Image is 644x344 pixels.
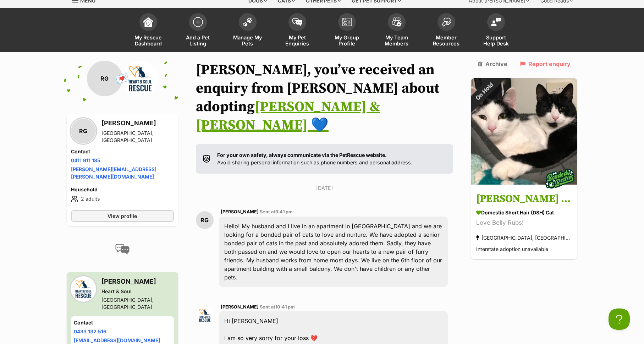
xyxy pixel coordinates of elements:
iframe: Help Scout Beacon - Open [609,308,630,330]
span: My Team Members [381,34,413,47]
div: Heart & Soul [101,288,174,295]
span: Add a Pet Listing [182,34,214,47]
a: Archive [478,61,507,67]
span: My Pet Enquiries [281,34,313,47]
div: [GEOGRAPHIC_DATA], [GEOGRAPHIC_DATA] [101,296,174,311]
a: Support Help Desk [471,10,521,52]
h4: Household [71,186,174,193]
a: 0411 911 185 [71,157,100,163]
a: Add a Pet Listing [173,10,223,52]
div: [GEOGRAPHIC_DATA], [GEOGRAPHIC_DATA] [476,233,572,242]
img: group-profile-icon-3fa3cf56718a62981997c0bc7e787c4b2cf8bcc04b72c1350f741eb67cf2f40e.svg [342,18,352,26]
img: dashboard-icon-eb2f2d2d3e046f16d808141f083e7271f6b2e854fb5c12c21221c1fb7104beca.svg [143,17,153,27]
span: Sent at [260,209,293,214]
img: bonded besties [542,161,577,196]
img: Jake & Jasper 💙 [471,78,577,185]
img: Heart & Soul profile pic [122,61,158,96]
h4: Contact [74,319,171,326]
img: conversation-icon-4a6f8262b818ee0b60e3300018af0b2d0b884aa5de6e9bcb8d3d4eeb1a70a7c4.svg [115,244,130,255]
img: team-members-icon-5396bd8760b3fe7c0b43da4ab00e1e3bb1a5d9ba89233759b79545d2d3fc5d0d.svg [392,17,402,27]
img: add-pet-listing-icon-0afa8454b4691262ce3f59096e99ab1cd57d4a30225e0717b998d2c9b9846f56.svg [193,17,203,27]
img: Heart & Soul profile pic [71,277,96,301]
span: 9:41 pm [275,209,293,214]
div: RG [196,211,214,229]
a: On Hold [471,179,577,186]
span: Sent at [260,304,295,310]
p: Avoid sharing personal information such as phone numbers and personal address. [217,151,412,166]
span: My Rescue Dashboard [132,34,164,47]
span: [PERSON_NAME] [221,209,259,214]
a: Manage My Pets [223,10,273,52]
div: RG [71,119,96,143]
li: 2 adults [71,195,174,203]
span: [PERSON_NAME] [221,304,259,310]
h4: Contact [71,148,174,155]
div: On Hold [461,68,507,114]
a: My Rescue Dashboard [123,10,173,52]
span: Manage My Pets [232,34,264,47]
strong: For your own safety, always communicate via the PetRescue website. [217,152,387,158]
div: Hello! My husband and I live in an apartment in [GEOGRAPHIC_DATA] and we are looking for a bonded... [219,217,448,287]
span: My Group Profile [331,34,363,47]
div: Love Belly Rubs! [476,218,572,228]
a: [PERSON_NAME] & [PERSON_NAME] 💙 Domestic Short Hair (DSH) Cat Love Belly Rubs! [GEOGRAPHIC_DATA],... [471,186,577,259]
h3: [PERSON_NAME] [101,277,174,286]
div: Domestic Short Hair (DSH) Cat [476,209,572,216]
span: Member Resources [430,34,462,47]
a: [PERSON_NAME] & [PERSON_NAME] 💙 [196,98,380,134]
a: My Pet Enquiries [273,10,322,52]
h3: [PERSON_NAME] [101,118,174,128]
a: My Group Profile [322,10,372,52]
img: pet-enquiries-icon-7e3ad2cf08bfb03b45e93fb7055b45f3efa6380592205ae92323e6603595dc1f.svg [292,18,302,26]
h3: [PERSON_NAME] & [PERSON_NAME] 💙 [476,191,572,207]
a: Member Resources [422,10,471,52]
img: member-resources-icon-8e73f808a243e03378d46382f2149f9095a855e16c252ad45f914b54edf8863c.svg [441,17,451,27]
a: 0433 132 516 [74,328,106,334]
span: Support Help Desk [480,34,512,47]
a: [PERSON_NAME][EMAIL_ADDRESS][PERSON_NAME][DOMAIN_NAME] [71,166,156,180]
a: View profile [71,210,174,222]
a: [EMAIL_ADDRESS][DOMAIN_NAME] [74,337,160,343]
p: [DATE] [196,184,453,192]
img: help-desk-icon-fdf02630f3aa405de69fd3d07c3f3aa587a6932b1a1747fa1d2bba05be0121f9.svg [491,18,501,26]
h1: [PERSON_NAME], you’ve received an enquiry from [PERSON_NAME] about adopting [196,61,453,135]
img: Megan Ostwald profile pic [196,306,214,324]
div: RG [87,61,122,96]
span: View profile [108,212,137,220]
span: 10:41 pm [275,304,295,310]
a: Report enquiry [520,61,571,67]
span: 💌 [114,71,130,86]
img: manage-my-pets-icon-02211641906a0b7f246fdf0571729dbe1e7629f14944591b6c1af311fb30b64b.svg [243,17,253,27]
a: My Team Members [372,10,422,52]
div: [GEOGRAPHIC_DATA], [GEOGRAPHIC_DATA] [101,130,174,144]
span: Interstate adoption unavailable [476,246,548,252]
